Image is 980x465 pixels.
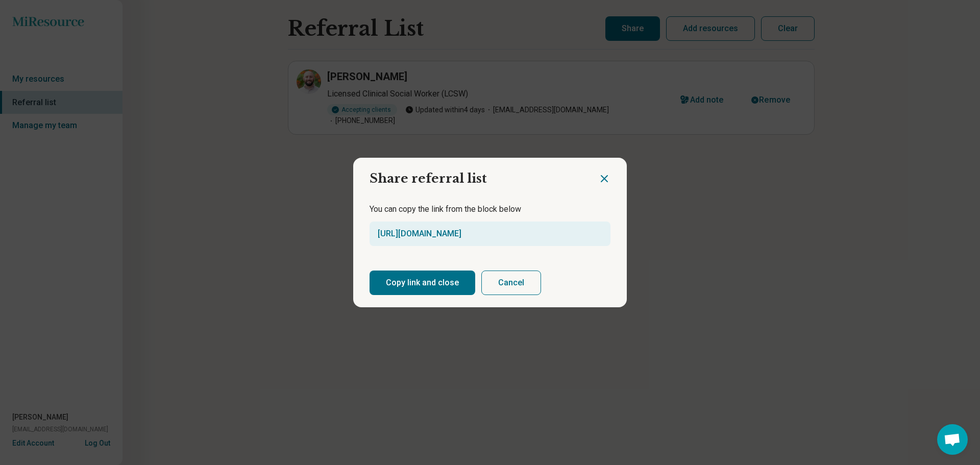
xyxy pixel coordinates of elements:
[370,203,610,215] p: You can copy the link from the block below
[378,229,461,238] a: [URL][DOMAIN_NAME]
[598,173,610,185] button: Close dialog
[353,158,598,191] h2: Share referral list
[370,271,475,295] button: Copy link and close
[481,271,541,295] button: Cancel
